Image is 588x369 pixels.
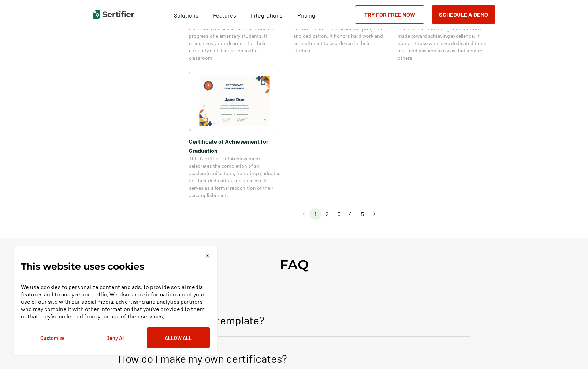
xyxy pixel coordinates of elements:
[293,18,385,54] span: This Certificate of Achievement celebrates students’ academic progress and dedication. It honors ...
[118,306,470,337] button: What is a certificate template?
[297,10,315,19] a: Pricing
[205,254,210,258] img: Cookie Popup Close
[251,12,283,19] span: Integrations
[298,208,310,220] button: Go to previous page
[280,257,309,273] h2: FAQ
[251,10,283,19] a: Integrations
[174,10,198,19] span: Solutions
[199,76,270,126] img: Certificate of Achievement for Graduation
[357,208,368,220] li: page 5
[93,10,134,19] img: Sertifier | Digital Credentialing Platform
[432,5,495,24] button: Schedule a Demo
[551,334,588,369] iframe: Chat Widget
[333,208,345,220] li: page 3
[345,208,357,220] li: page 4
[297,12,315,19] span: Pricing
[368,208,380,220] button: Go to next page
[189,137,280,155] span: Certificate of Achievement for Graduation
[213,10,236,19] span: Features
[147,327,210,348] button: Allow All
[21,283,210,320] p: We use cookies to personalize content and ads, to provide social media features and to analyze ou...
[355,5,424,24] a: Try for Free Now
[21,327,84,348] button: Customize
[189,155,280,199] span: This Certificate of Achievement celebrates the completion of an academic milestone, honoring grad...
[84,327,147,348] button: Deny All
[310,208,321,220] li: page 1
[118,350,287,367] p: How do I make my own certificates?
[21,263,144,270] p: This website uses cookies
[398,18,489,62] span: This Olympic Certificate of Appreciation celebrates outstanding contributions made toward achievi...
[321,208,333,220] li: page 2
[189,18,280,62] span: This Certificate of Achievement celebrates the academic milestones and progress of elementary stu...
[189,71,280,199] a: Certificate of Achievement for GraduationCertificate of Achievement for GraduationThis Certificat...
